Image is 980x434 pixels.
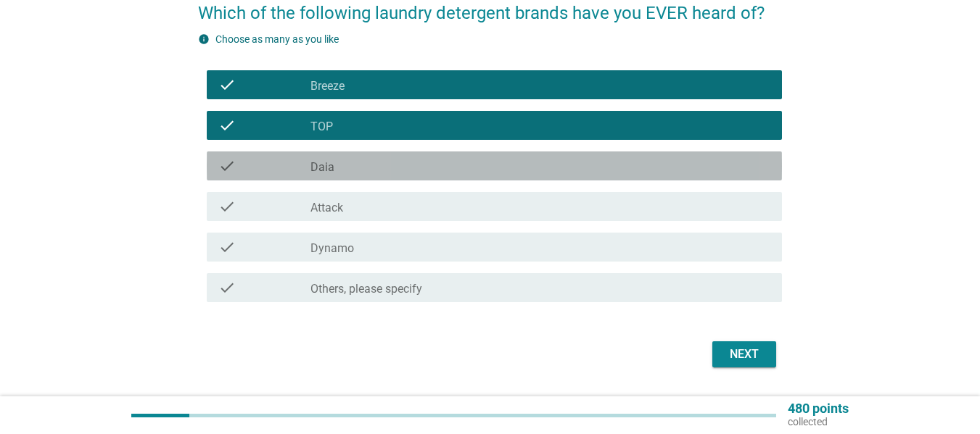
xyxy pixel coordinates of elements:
label: TOP [310,120,333,134]
label: Choose as many as you like [215,33,339,45]
i: check [218,157,236,175]
i: check [218,198,236,215]
p: collected [788,415,849,428]
label: Daia [310,160,334,175]
i: info [198,33,210,45]
i: check [218,279,236,296]
i: check [218,117,236,134]
label: Attack [310,201,343,215]
label: Others, please specify [310,282,422,296]
i: check [218,76,236,93]
label: Dynamo [310,241,354,256]
label: Breeze [310,79,345,93]
p: 480 points [788,402,849,415]
button: Next [712,341,776,367]
i: check [218,238,236,256]
div: Next [724,346,765,363]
